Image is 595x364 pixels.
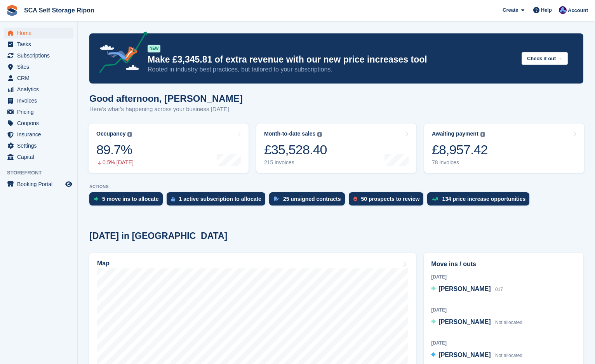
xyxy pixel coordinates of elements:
a: Occupancy 89.7% 0.5% [DATE] [89,124,249,173]
a: Awaiting payment £8,957.42 78 invoices [424,124,584,173]
span: Storefront [7,169,77,177]
button: Check it out → [522,52,568,65]
span: Insurance [17,129,64,140]
span: Not allocated [495,353,522,358]
span: Sites [17,61,64,72]
a: menu [4,106,73,117]
a: menu [4,118,73,129]
div: 89.7% [96,142,134,158]
a: [PERSON_NAME] Not allocated [431,350,522,361]
img: icon-info-grey-7440780725fd019a000dd9b08b2336e03edf1995a4989e88bcd33f0948082b44.svg [127,132,132,137]
img: stora-icon-8386f47178a22dfd0bd8f6a31ec36ba5ce8667c1dd55bd0f319d3a0aa187defe.svg [6,5,18,16]
img: move_ins_to_allocate_icon-fdf77a2bb77ea45bf5b3d319d69a93e2d87916cf1d5bf7949dd705db3b84f3ca.svg [94,197,98,201]
span: Not allocated [495,320,522,325]
div: £35,528.40 [264,142,327,158]
img: Sarah Race [559,6,567,14]
img: active_subscription_to_allocate_icon-d502201f5373d7db506a760aba3b589e785aa758c864c3986d89f69b8ff3... [171,197,175,202]
div: 1 active subscription to allocate [179,196,261,202]
img: price_increase_opportunities-93ffe204e8149a01c8c9dc8f82e8f89637d9d84a8eef4429ea346261dce0b2c0.svg [432,197,438,201]
a: menu [4,84,73,95]
a: 50 prospects to review [349,192,428,209]
div: Occupancy [96,131,125,137]
a: [PERSON_NAME] Not allocated [431,317,522,327]
span: Subscriptions [17,50,64,61]
div: 78 invoices [432,159,488,166]
a: 134 price increase opportunities [427,192,533,209]
a: menu [4,140,73,151]
a: menu [4,152,73,162]
div: 5 move ins to allocate [102,196,159,202]
a: Month-to-date sales £35,528.40 215 invoices [256,124,416,173]
div: Month-to-date sales [264,131,315,137]
div: 0.5% [DATE] [96,159,134,166]
span: [PERSON_NAME] [438,286,491,292]
a: menu [4,129,73,140]
div: [DATE] [431,273,576,280]
span: Coupons [17,118,64,129]
p: Make £3,345.81 of extra revenue with our new price increases tool [148,54,515,65]
div: 50 prospects to review [361,196,420,202]
a: 5 move ins to allocate [89,192,167,209]
span: Tasks [17,39,64,50]
img: contract_signature_icon-13c848040528278c33f63329250d36e43548de30e8caae1d1a13099fd9432cc5.svg [274,197,279,201]
span: Create [503,6,518,14]
div: Awaiting payment [432,131,478,137]
h2: [DATE] in [GEOGRAPHIC_DATA] [89,231,227,241]
a: 1 active subscription to allocate [167,192,269,209]
a: menu [4,28,73,38]
span: 017 [495,287,503,292]
div: £8,957.42 [432,142,488,158]
a: SCA Self Storage Ripon [21,4,97,17]
p: Here's what's happening across your business [DATE] [89,105,243,114]
div: 134 price increase opportunities [442,196,525,202]
h1: Good afternoon, [PERSON_NAME] [89,93,243,104]
span: Pricing [17,106,64,117]
div: NEW [148,45,160,52]
a: menu [4,39,73,50]
span: Home [17,28,64,38]
img: icon-info-grey-7440780725fd019a000dd9b08b2336e03edf1995a4989e88bcd33f0948082b44.svg [317,132,322,137]
a: menu [4,61,73,72]
a: [PERSON_NAME] 017 [431,284,503,294]
span: Invoices [17,95,64,106]
a: menu [4,73,73,84]
a: menu [4,179,73,190]
div: 215 invoices [264,159,327,166]
a: 25 unsigned contracts [269,192,349,209]
p: Rooted in industry best practices, but tailored to your subscriptions. [148,65,515,74]
span: Settings [17,140,64,151]
span: [PERSON_NAME] [438,352,491,358]
h2: Move ins / outs [431,260,576,269]
a: Preview store [64,179,73,189]
img: prospect-51fa495bee0391a8d652442698ab0144808aea92771e9ea1ae160a38d050c398.svg [353,197,357,201]
span: Analytics [17,84,64,95]
a: menu [4,95,73,106]
img: price-adjustments-announcement-icon-8257ccfd72463d97f412b2fc003d46551f7dbcb40ab6d574587a9cd5c0d94... [93,31,147,76]
span: Booking Portal [17,179,64,190]
span: Help [541,6,552,14]
div: [DATE] [431,307,576,313]
div: 25 unsigned contracts [283,196,341,202]
span: Account [568,7,588,14]
span: Capital [17,152,64,162]
img: icon-info-grey-7440780725fd019a000dd9b08b2336e03edf1995a4989e88bcd33f0948082b44.svg [480,132,485,137]
h2: Map [97,260,110,267]
span: CRM [17,73,64,84]
span: [PERSON_NAME] [438,319,491,325]
p: ACTIONS [89,184,583,189]
div: [DATE] [431,340,576,347]
a: menu [4,50,73,61]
